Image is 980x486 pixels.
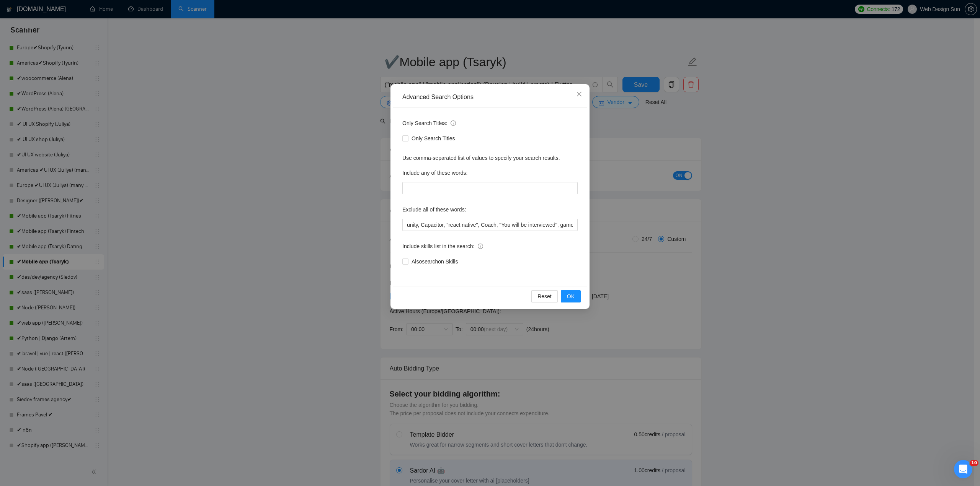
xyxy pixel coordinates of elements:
button: OK [561,290,581,302]
button: Reset [531,290,558,302]
span: info-circle [451,120,456,126]
span: close [576,91,582,97]
span: Only Search Titles: [402,119,456,127]
span: Also search on Skills [408,257,461,266]
button: Close [569,84,590,105]
span: OK [567,292,575,301]
label: Include any of these words: [402,167,467,179]
span: Reset [537,292,552,301]
label: Exclude all of these words: [402,203,466,216]
span: 10 [970,460,978,466]
iframe: Intercom live chat [954,460,972,478]
span: info-circle [478,244,483,249]
div: Use comma-separated list of values to specify your search results. [402,154,578,162]
span: Include skills list in the search: [402,242,483,250]
div: Advanced Search Options [402,93,578,101]
span: Only Search Titles [408,134,458,143]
